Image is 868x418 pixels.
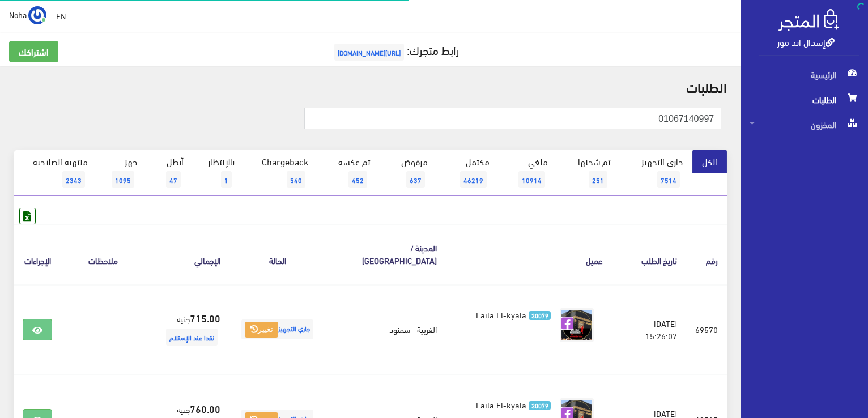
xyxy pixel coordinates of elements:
[9,6,46,24] a: ... Noha
[529,311,551,321] span: 30079
[28,6,46,24] img: ...
[741,112,868,137] a: المخزون
[166,171,181,188] span: 47
[692,150,727,173] a: الكل
[304,108,721,129] input: بحث ( رقم الطلب, رقم الهاتف, الإسم, البريد اﻹلكتروني )...
[620,150,693,196] a: جاري التجهيز7514
[221,171,232,188] span: 1
[190,310,220,325] strong: 715.00
[686,224,727,284] th: رقم
[144,284,229,375] td: جنيه
[144,224,229,284] th: اﻹجمالي
[334,44,404,61] span: [URL][DOMAIN_NAME]
[499,150,558,196] a: ملغي10914
[325,224,446,284] th: المدينة / [GEOGRAPHIC_DATA]
[14,79,727,94] h2: الطلبات
[657,171,680,188] span: 7514
[325,284,446,375] td: الغربية - سمنود
[750,87,859,112] span: الطلبات
[612,224,686,284] th: تاريخ الطلب
[97,150,147,196] a: جهز1095
[741,62,868,87] a: الرئيسية
[741,87,868,112] a: الطلبات
[61,224,144,284] th: ملاحظات
[686,284,727,375] td: 69570
[380,150,437,196] a: مرفوض637
[750,112,859,137] span: المخزون
[529,401,551,411] span: 30079
[476,396,526,412] span: Laila El-kyala
[14,150,97,196] a: منتهية الصلاحية2343
[62,171,85,188] span: 2343
[112,171,134,188] span: 1095
[406,171,425,188] span: 637
[777,33,835,50] a: إسدال اند مور
[331,39,459,60] a: رابط متجرك:[URL][DOMAIN_NAME]
[558,150,620,196] a: تم شحنها251
[560,308,594,342] img: picture
[750,62,859,87] span: الرئيسية
[190,401,220,416] strong: 760.00
[287,171,305,188] span: 540
[241,319,313,339] span: جاري التجهيز
[437,150,499,196] a: مكتمل46219
[318,150,380,196] a: تم عكسه452
[52,6,70,26] a: EN
[56,8,66,23] u: EN
[147,150,193,196] a: أبطل47
[166,329,218,346] span: نقدا عند الإستلام
[244,150,318,196] a: Chargeback540
[476,306,526,322] span: Laila El-kyala
[460,171,487,188] span: 46219
[245,322,278,338] button: تغيير
[9,41,58,62] a: اشتراكك
[9,7,27,22] span: Noha
[464,308,551,321] a: 30079 Laila El-kyala
[464,398,551,411] a: 30079 Laila El-kyala
[518,171,545,188] span: 10914
[446,224,612,284] th: عميل
[778,9,839,31] img: .
[612,284,686,375] td: [DATE] 15:26:07
[14,224,61,284] th: الإجراءات
[589,171,607,188] span: 251
[193,150,244,196] a: بالإنتظار1
[348,171,367,188] span: 452
[229,224,325,284] th: الحالة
